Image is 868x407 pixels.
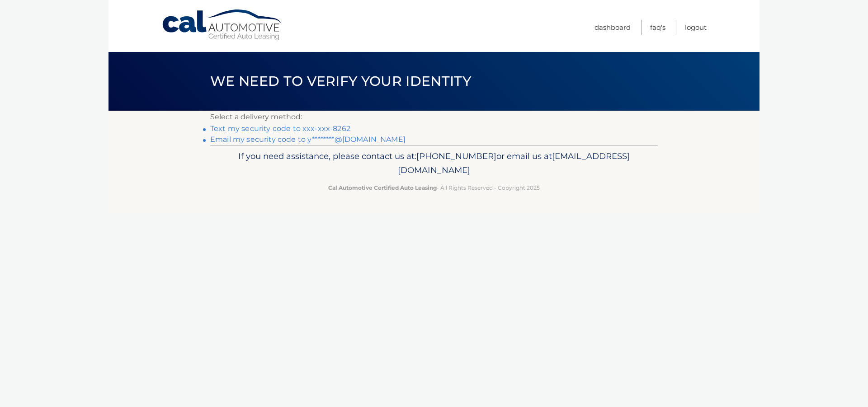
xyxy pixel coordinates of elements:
span: We need to verify your identity [210,73,471,89]
span: [PHONE_NUMBER] [416,151,496,161]
a: Dashboard [594,20,631,35]
strong: Cal Automotive Certified Auto Leasing [328,184,437,191]
p: If you need assistance, please contact us at: or email us at [216,149,652,178]
a: Text my security code to xxx-xxx-8262 [210,124,350,133]
p: Select a delivery method: [210,111,658,123]
a: Cal Automotive [161,9,283,41]
a: Logout [685,20,707,35]
a: FAQ's [650,20,665,35]
a: Email my security code to y********@[DOMAIN_NAME] [210,135,406,144]
p: - All Rights Reserved - Copyright 2025 [216,183,652,192]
